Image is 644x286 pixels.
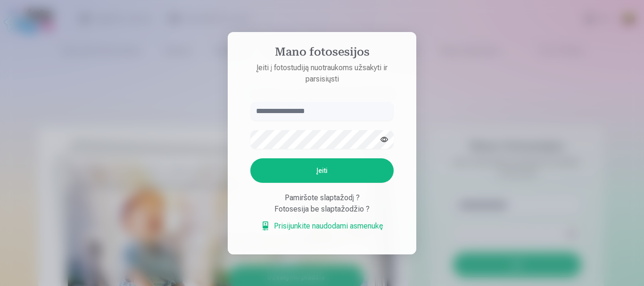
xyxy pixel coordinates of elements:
a: Prisijunkite naudodami asmenukę [261,221,383,232]
div: Fotosesija be slaptažodžio ? [250,204,394,215]
button: Įeiti [250,158,394,183]
div: Pamiršote slaptažodį ? [250,192,394,204]
p: Įeiti į fotostudiją nuotraukoms užsakyti ir parsisiųsti [241,62,403,85]
h4: Mano fotosesijos [241,45,403,62]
